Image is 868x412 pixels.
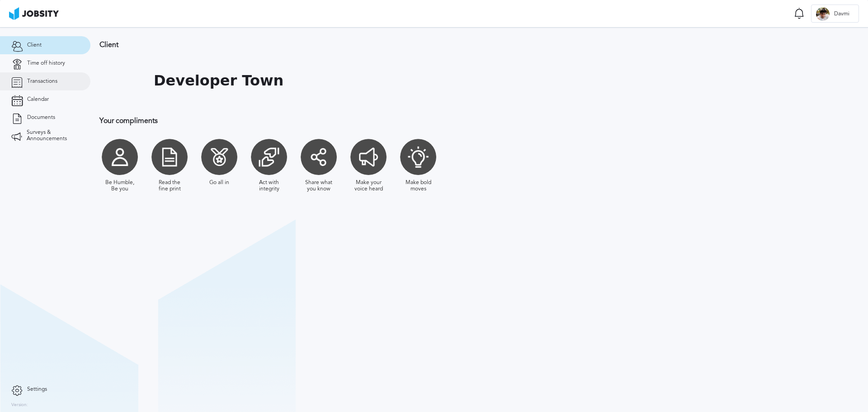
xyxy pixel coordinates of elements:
span: Transactions [27,78,57,85]
label: Version: [11,403,28,408]
span: Client [27,42,42,48]
span: Surveys & Announcements [27,129,79,142]
div: Make your voice heard [353,180,384,192]
div: Make bold moves [402,180,434,192]
div: Act with integrity [253,180,285,192]
h3: Your compliments [99,117,590,125]
img: ab4bad089aa723f57921c736e9817d99.png [9,7,59,20]
div: D [816,7,830,21]
div: Be Humble, Be you [104,180,136,192]
span: Davmi [830,11,854,17]
h1: Developer Town [154,72,283,89]
h3: Client [99,41,590,49]
span: Settings [27,386,47,393]
span: Time off history [27,60,65,66]
div: Read the fine print [154,180,185,192]
div: Go all in [209,180,229,186]
span: Calendar [27,96,49,103]
div: Share what you know [303,180,335,192]
span: Documents [27,114,55,121]
button: DDavmi [811,5,859,23]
